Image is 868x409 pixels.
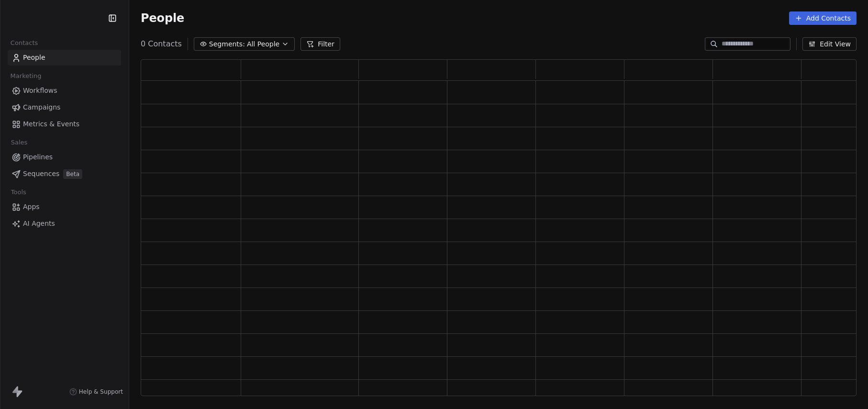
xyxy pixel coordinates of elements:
span: People [23,53,45,63]
a: Apps [8,199,121,215]
span: All People [247,39,279,49]
a: Help & Support [69,388,123,396]
span: Pipelines [23,152,53,162]
button: Filter [300,37,340,51]
span: Contacts [6,36,42,50]
button: Add Contacts [789,11,857,25]
span: Workflows [23,86,57,96]
a: SequencesBeta [8,166,121,182]
span: Metrics & Events [23,119,79,129]
a: Campaigns [8,99,121,115]
button: Edit View [802,37,857,51]
span: AI Agents [23,219,55,229]
a: AI Agents [8,216,121,232]
a: Metrics & Events [8,116,121,132]
span: Help & Support [79,388,123,396]
span: Sequences [23,169,59,179]
span: Apps [23,202,40,212]
span: Segments: [209,39,245,49]
a: Pipelines [8,149,121,165]
a: Workflows [8,83,121,99]
a: People [8,50,121,66]
span: Beta [63,169,82,179]
span: Campaigns [23,102,60,112]
span: People [141,11,184,25]
span: Marketing [6,69,45,83]
span: Tools [7,185,30,199]
span: 0 Contacts [141,38,182,50]
span: Sales [7,135,32,150]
